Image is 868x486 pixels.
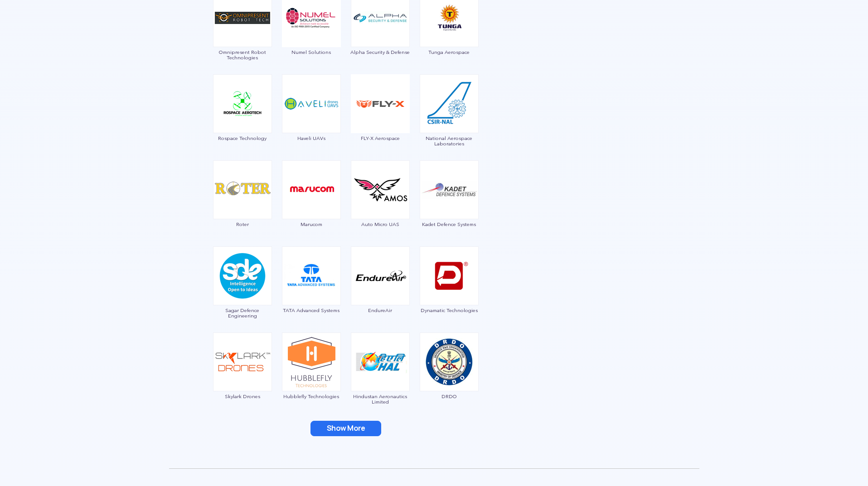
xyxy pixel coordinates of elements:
[213,332,272,391] img: ic_skylark.png
[350,394,410,404] span: Hindustan Aeronautics Limited
[419,221,479,227] span: Kadet Defence Systems
[213,13,272,60] a: Omnipresent Robot Technologies
[213,74,272,133] img: ic_rospace.png
[282,160,341,219] img: img_marucom.png
[420,160,479,219] img: ic_kadet.png
[419,185,479,227] a: Kadet Defence Systems
[213,99,272,141] a: Rospace Technology
[350,357,410,404] a: Hindustan Aeronautics Limited
[350,271,410,313] a: EndureAir
[351,74,410,133] img: img_flyx.png
[213,246,272,305] img: ic_sagardefence.png
[419,13,479,55] a: Tunga Aerospace
[419,49,479,55] span: Tunga Aerospace
[420,332,479,391] img: ic_drdo.png
[419,394,479,399] span: DRDO
[420,74,479,133] img: ic_nationalaerospace.png
[419,99,479,146] a: National Aerospace Laboratories
[213,271,272,318] a: Sagar Defence Engineering
[281,271,341,313] a: TATA Advanced Systems
[213,49,272,60] span: Omnipresent Robot Technologies
[213,394,272,399] span: Skylark Drones
[350,308,410,313] span: EndureAir
[213,308,272,318] span: Sagar Defence Engineering
[351,332,410,391] img: ic_hindustanaeronautics.png
[281,394,341,399] span: Hubblefly Technologies
[213,357,272,399] a: Skylark Drones
[350,99,410,141] a: FLY-X Aerospace
[351,246,410,305] img: ic_endureair.png
[281,308,341,313] span: TATA Advanced Systems
[350,13,410,55] a: Alpha Security & Defense
[213,160,272,219] img: ic_apiroter.png
[350,135,410,141] span: FLY-X Aerospace
[282,74,341,133] img: ic_haveliuas.png
[281,49,341,55] span: Numel Solutions
[419,308,479,313] span: Dynamatic Technologies
[419,135,479,146] span: National Aerospace Laboratories
[281,185,341,227] a: Marucom
[281,13,341,55] a: Numel Solutions
[420,246,479,305] img: ic_dynamatic.png
[213,135,272,141] span: Rospace Technology
[281,221,341,227] span: Marucom
[281,357,341,399] a: Hubblefly Technologies
[351,160,410,219] img: ic_automicro.png
[350,185,410,227] a: Auto Micro UAS
[282,332,341,391] img: ic_hubblefly.png
[350,49,410,55] span: Alpha Security & Defense
[281,99,341,141] a: Haveli UAVs
[213,221,272,227] span: Roter
[419,357,479,399] a: DRDO
[419,271,479,313] a: Dynamatic Technologies
[282,246,341,305] img: ic_tata.png
[350,221,410,227] span: Auto Micro UAS
[310,421,381,436] button: Show More
[281,135,341,141] span: Haveli UAVs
